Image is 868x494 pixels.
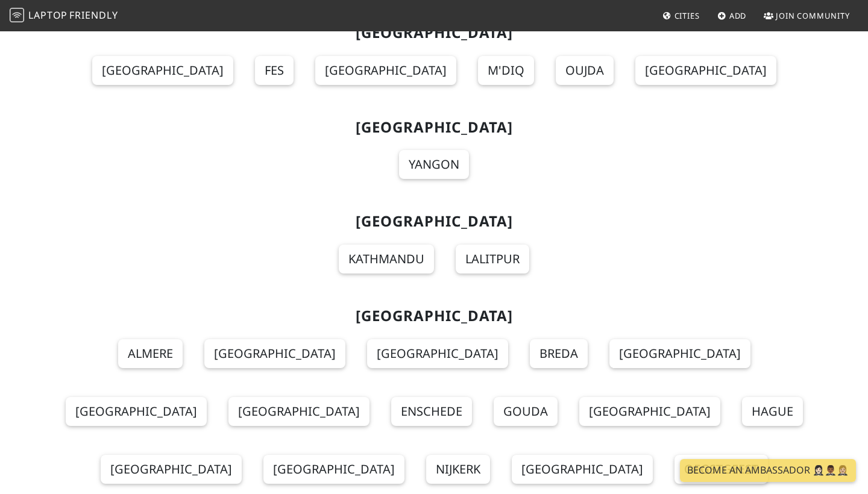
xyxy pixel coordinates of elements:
[101,455,242,484] a: [GEOGRAPHIC_DATA]
[658,5,705,27] a: Cities
[315,56,456,85] a: [GEOGRAPHIC_DATA]
[635,56,776,85] a: [GEOGRAPHIC_DATA]
[426,455,490,484] a: Nijkerk
[228,397,370,426] a: [GEOGRAPHIC_DATA]
[556,56,614,85] a: Oujda
[742,397,803,426] a: Hague
[92,56,233,85] a: [GEOGRAPHIC_DATA]
[579,397,720,426] a: [GEOGRAPHIC_DATA]
[680,459,856,482] a: Become an Ambassador 🤵🏻‍♀️🤵🏾‍♂️🤵🏼‍♀️
[675,10,700,21] span: Cities
[28,8,68,22] span: Laptop
[494,397,558,426] a: Gouda
[712,5,752,27] a: Add
[759,5,855,27] a: Join Community
[43,307,825,325] h2: [GEOGRAPHIC_DATA]
[10,5,118,27] a: LaptopFriendly LaptopFriendly
[43,213,825,230] h2: [GEOGRAPHIC_DATA]
[399,150,469,179] a: Yangon
[263,455,404,484] a: [GEOGRAPHIC_DATA]
[255,56,294,85] a: Fes
[729,10,747,21] span: Add
[776,10,850,21] span: Join Community
[675,455,768,484] a: Oegstgeest
[530,339,588,368] a: Breda
[43,24,825,42] h2: [GEOGRAPHIC_DATA]
[118,339,183,368] a: Almere
[10,8,24,22] img: LaptopFriendly
[367,339,508,368] a: [GEOGRAPHIC_DATA]
[456,245,529,274] a: Lalitpur
[339,245,434,274] a: Kathmandu
[478,56,534,85] a: M'diq
[391,397,472,426] a: Enschede
[43,119,825,136] h2: [GEOGRAPHIC_DATA]
[66,397,207,426] a: [GEOGRAPHIC_DATA]
[512,455,653,484] a: [GEOGRAPHIC_DATA]
[609,339,750,368] a: [GEOGRAPHIC_DATA]
[204,339,345,368] a: [GEOGRAPHIC_DATA]
[69,8,118,22] span: Friendly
